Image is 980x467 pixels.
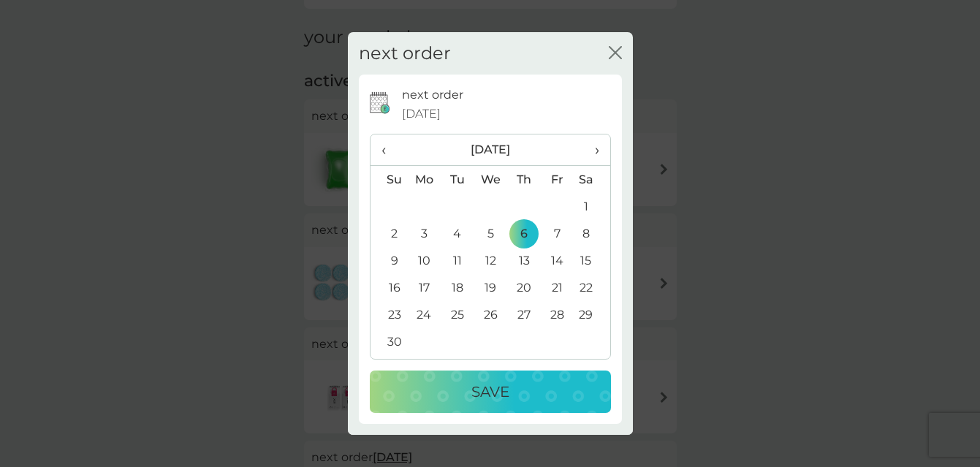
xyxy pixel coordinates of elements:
td: 6 [507,220,540,247]
td: 25 [441,301,474,328]
span: [DATE] [402,105,441,124]
td: 28 [541,301,574,328]
td: 17 [408,274,441,301]
td: 5 [474,220,507,247]
p: Save [471,380,509,403]
th: Su [371,166,408,194]
td: 15 [573,247,609,274]
button: close [609,46,622,61]
th: Mo [408,166,441,194]
td: 14 [541,247,574,274]
th: We [474,166,507,194]
td: 8 [573,220,609,247]
td: 7 [541,220,574,247]
td: 13 [507,247,540,274]
td: 3 [408,220,441,247]
td: 9 [371,247,408,274]
td: 20 [507,274,540,301]
th: Fr [541,166,574,194]
button: Save [370,371,611,413]
th: Tu [441,166,474,194]
td: 2 [371,220,408,247]
h2: next order [359,43,451,64]
td: 21 [541,274,574,301]
td: 18 [441,274,474,301]
th: Th [507,166,540,194]
td: 1 [573,193,609,220]
td: 19 [474,274,507,301]
td: 16 [371,274,408,301]
td: 26 [474,301,507,328]
td: 12 [474,247,507,274]
td: 23 [371,301,408,328]
td: 29 [573,301,609,328]
td: 24 [408,301,441,328]
span: › [584,134,599,165]
th: [DATE] [408,134,574,166]
td: 11 [441,247,474,274]
td: 4 [441,220,474,247]
p: next order [402,86,463,105]
td: 30 [371,328,408,355]
td: 22 [573,274,609,301]
td: 27 [507,301,540,328]
span: ‹ [381,134,397,165]
th: Sa [573,166,609,194]
td: 10 [408,247,441,274]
